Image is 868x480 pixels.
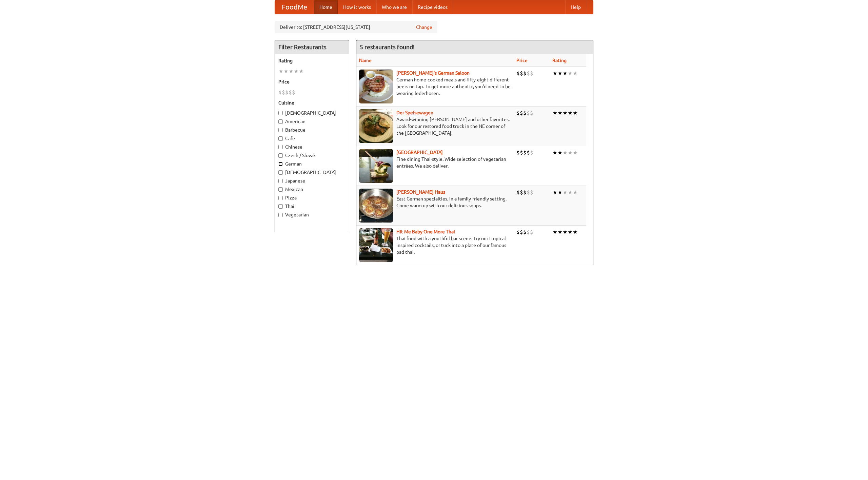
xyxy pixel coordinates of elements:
img: speisewagen.jpg [359,109,393,143]
input: Pizza [278,196,283,200]
li: ★ [568,228,573,236]
li: ★ [563,149,568,156]
img: satay.jpg [359,149,393,183]
input: Thai [278,204,283,209]
p: Fine dining Thai-style. Wide selection of vegetarian entrées. We also deliver. [359,156,511,169]
a: Hit Me Baby One More Thai [396,229,455,234]
li: ★ [552,228,557,236]
li: $ [516,149,520,156]
li: ★ [563,189,568,196]
li: $ [527,189,530,196]
li: ★ [568,189,573,196]
li: $ [278,89,282,96]
img: esthers.jpg [359,70,393,103]
li: $ [516,228,520,236]
label: Czech / Slovak [278,152,346,159]
li: $ [516,70,520,77]
li: ★ [563,228,568,236]
a: Name [359,58,372,63]
p: East German specialties, in a family-friendly setting. Come warm up with our delicious soups. [359,195,511,209]
label: German [278,160,346,167]
p: Thai food with a youthful bar scene. Try our tropical inspired cocktails, or tuck into a plate of... [359,235,511,255]
li: $ [530,228,533,236]
li: ★ [557,228,563,236]
li: ★ [557,109,563,117]
li: $ [530,149,533,156]
p: Award-winning [PERSON_NAME] and other favorites. Look for our restored food truck in the NE corne... [359,116,511,136]
li: $ [523,109,527,117]
li: ★ [552,149,557,156]
h4: Filter Restaurants [275,40,349,54]
li: $ [523,149,527,156]
li: ★ [573,228,578,236]
li: ★ [568,149,573,156]
h5: Price [278,78,346,85]
a: [PERSON_NAME]'s German Saloon [396,70,470,76]
li: ★ [563,70,568,77]
li: $ [520,109,523,117]
a: How it works [338,0,376,14]
a: [PERSON_NAME] Haus [396,189,445,195]
li: ★ [568,109,573,117]
li: ★ [557,70,563,77]
img: kohlhaus.jpg [359,189,393,223]
label: Barbecue [278,127,346,133]
input: Barbecue [278,128,283,132]
li: $ [289,89,292,96]
input: German [278,162,283,166]
a: Recipe videos [412,0,453,14]
li: ★ [573,149,578,156]
li: $ [530,70,533,77]
h5: Cuisine [278,99,346,106]
a: Price [516,58,528,63]
a: Help [565,0,586,14]
li: $ [516,189,520,196]
li: $ [520,228,523,236]
label: Chinese [278,143,346,150]
li: ★ [294,68,299,75]
label: Cafe [278,135,346,142]
li: ★ [289,68,294,75]
div: Deliver to: [STREET_ADDRESS][US_STATE] [275,21,437,33]
li: $ [523,189,527,196]
input: [DEMOGRAPHIC_DATA] [278,170,283,175]
li: $ [523,228,527,236]
li: $ [527,228,530,236]
a: Home [314,0,338,14]
li: ★ [552,70,557,77]
a: [GEOGRAPHIC_DATA] [396,150,443,155]
li: ★ [573,70,578,77]
li: $ [523,70,527,77]
input: Vegetarian [278,213,283,217]
input: Czech / Slovak [278,153,283,158]
li: ★ [552,109,557,117]
li: ★ [568,70,573,77]
li: ★ [573,109,578,117]
li: $ [527,149,530,156]
li: $ [527,109,530,117]
li: ★ [557,149,563,156]
input: Cafe [278,136,283,141]
input: Japanese [278,179,283,183]
a: Who we are [376,0,412,14]
label: American [278,118,346,125]
li: $ [520,70,523,77]
li: $ [516,109,520,117]
label: Japanese [278,177,346,184]
a: FoodMe [275,0,314,14]
li: $ [527,70,530,77]
a: Der Speisewagen [396,110,433,115]
label: [DEMOGRAPHIC_DATA] [278,169,346,176]
input: [DEMOGRAPHIC_DATA] [278,111,283,115]
li: $ [530,109,533,117]
li: $ [520,189,523,196]
li: ★ [573,189,578,196]
li: $ [292,89,295,96]
li: ★ [557,189,563,196]
input: American [278,119,283,124]
p: German home-cooked meals and fifty-eight different beers on tap. To get more authentic, you'd nee... [359,76,511,97]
